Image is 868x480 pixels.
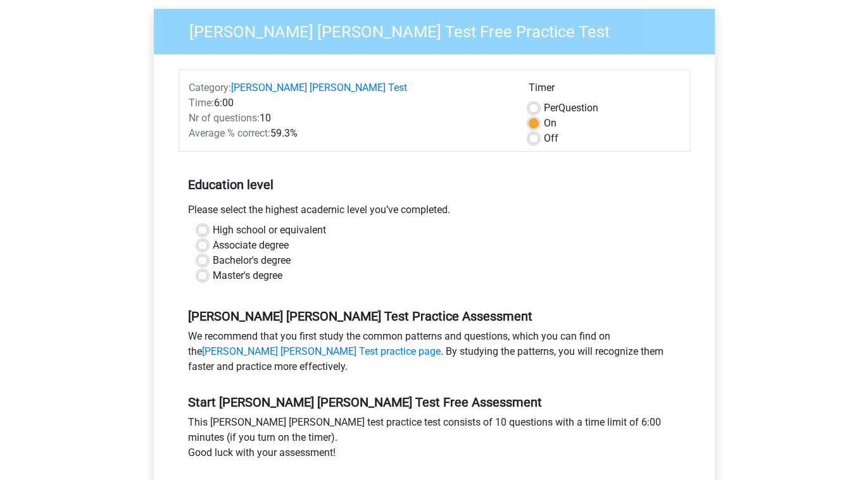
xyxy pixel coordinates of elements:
a: [PERSON_NAME] [PERSON_NAME] Test practice page [202,345,441,357]
span: Category: [189,82,231,94]
h3: [PERSON_NAME] [PERSON_NAME] Test Free Practice Test [174,17,705,42]
label: On [544,116,557,131]
a: [PERSON_NAME] [PERSON_NAME] Test [231,82,407,94]
h5: Start [PERSON_NAME] [PERSON_NAME] Test Free Assessment [188,395,681,410]
label: Bachelor's degree [213,253,291,268]
label: Associate degree [213,238,289,253]
span: Time: [189,97,214,109]
div: 10 [179,111,519,126]
div: We recommend that you first study the common patterns and questions, which you can find on the . ... [179,329,690,379]
span: Per [544,102,558,114]
div: Timer [529,80,680,101]
div: Please select the highest academic level you’ve completed. [179,202,690,223]
h5: Education level [188,172,681,197]
h5: [PERSON_NAME] [PERSON_NAME] Test Practice Assessment [188,309,681,324]
label: Off [544,131,558,146]
div: 6:00 [179,95,519,111]
div: 59.3% [179,126,519,141]
div: This [PERSON_NAME] [PERSON_NAME] test practice test consists of 10 questions with a time limit of... [179,415,690,465]
span: Average % correct: [189,127,270,139]
label: High school or equivalent [213,223,326,238]
label: Question [544,101,598,116]
span: Nr of questions: [189,112,260,124]
label: Master's degree [213,268,282,283]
